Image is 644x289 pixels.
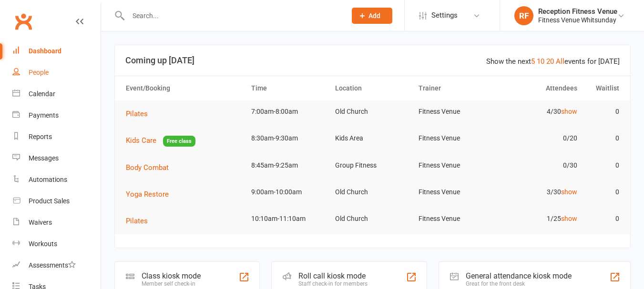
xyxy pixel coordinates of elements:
div: Class kiosk mode [142,271,201,280]
input: Search... [125,9,339,22]
div: Reception Fitness Venue [538,7,617,16]
div: Automations [29,176,67,183]
td: Kids Area [331,127,415,149]
div: Show the next events for [DATE] [486,56,620,67]
td: 4/30 [498,100,582,123]
span: Body Combat [126,163,169,172]
div: Reports [29,133,52,140]
th: Location [331,76,415,100]
span: Yoga Restore [126,190,169,199]
td: 0 [582,208,624,230]
a: show [561,215,577,222]
td: Fitness Venue [414,154,498,177]
a: 20 [546,57,554,66]
td: 0/30 [498,154,582,177]
td: 0 [582,127,624,149]
span: Add [368,12,380,20]
div: People [29,69,49,76]
div: Roll call kiosk mode [298,271,368,280]
a: Calendar [12,83,101,105]
a: Product Sales [12,190,101,212]
a: 5 [531,57,535,66]
div: Fitness Venue Whitsunday [538,16,617,24]
a: Reports [12,126,101,148]
td: 8:30am-9:30am [247,127,331,149]
a: show [561,188,577,196]
td: 3/30 [498,181,582,203]
td: Old Church [331,208,415,230]
div: RF [514,6,533,25]
td: Old Church [331,181,415,203]
div: General attendance kiosk mode [466,271,572,280]
td: 0/20 [498,127,582,149]
a: Dashboard [12,40,101,62]
a: show [561,108,577,115]
td: Fitness Venue [414,208,498,230]
div: Product Sales [29,197,70,205]
td: Old Church [331,100,415,123]
div: Calendar [29,90,55,98]
span: Settings [431,5,458,26]
a: Workouts [12,233,101,255]
a: Clubworx [11,10,35,33]
div: Great for the front desk [466,280,572,287]
div: Member self check-in [142,280,201,287]
th: Time [247,76,331,100]
span: Free class [163,136,195,147]
h3: Coming up [DATE] [125,56,620,65]
span: Pilates [126,110,148,118]
a: 10 [537,57,544,66]
td: 8:45am-9:25am [247,154,331,177]
td: 0 [582,154,624,177]
th: Attendees [498,76,582,100]
span: Kids Care [126,136,156,145]
button: Pilates [126,108,154,120]
td: 0 [582,181,624,203]
div: Workouts [29,240,57,248]
button: Add [352,8,392,24]
td: Fitness Venue [414,127,498,149]
td: 1/25 [498,208,582,230]
a: Automations [12,169,101,190]
td: 0 [582,100,624,123]
a: Messages [12,148,101,169]
th: Waitlist [582,76,624,100]
th: Event/Booking [122,76,247,100]
div: Staff check-in for members [298,280,368,287]
td: 9:00am-10:00am [247,181,331,203]
div: Messages [29,154,59,162]
div: Payments [29,111,59,119]
div: Assessments [29,261,76,269]
a: Waivers [12,212,101,233]
td: 7:00am-8:00am [247,100,331,123]
td: 10:10am-11:10am [247,208,331,230]
a: People [12,62,101,83]
a: All [556,57,564,66]
div: Dashboard [29,47,61,55]
th: Trainer [414,76,498,100]
a: Payments [12,105,101,126]
div: Waivers [29,219,52,226]
button: Pilates [126,215,154,227]
button: Body Combat [126,162,175,173]
td: Fitness Venue [414,100,498,123]
a: Assessments [12,255,101,276]
button: Yoga Restore [126,189,175,200]
td: Group Fitness [331,154,415,177]
button: Kids CareFree class [126,135,195,147]
span: Pilates [126,217,148,225]
td: Fitness Venue [414,181,498,203]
